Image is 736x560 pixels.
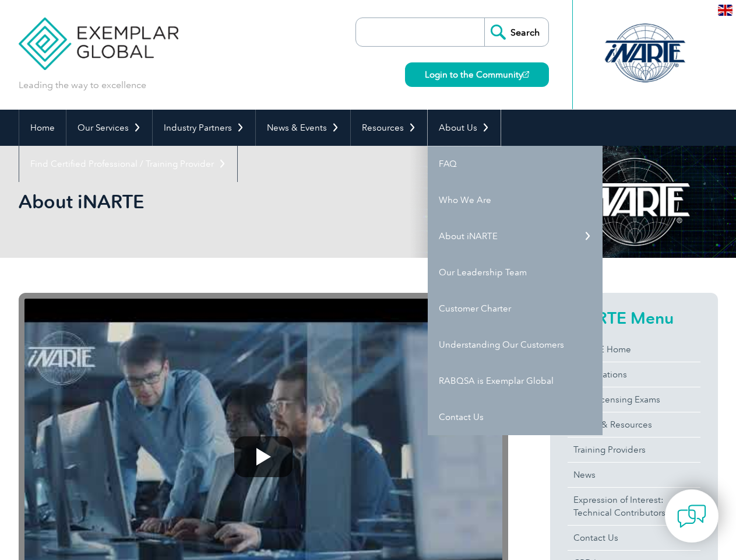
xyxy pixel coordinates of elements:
a: FAQ [428,146,603,182]
a: RABQSA is Exemplar Global [428,363,603,399]
a: Training Providers [568,437,700,462]
a: News & Events [256,110,350,146]
a: News [568,463,700,487]
img: en [718,5,733,16]
a: Contact Us [428,399,603,435]
a: Certifications [568,362,700,387]
a: Customer Charter [428,290,603,327]
a: Home [19,110,66,146]
a: Understanding Our Customers [428,327,603,363]
a: About Us [428,110,501,146]
input: Search [484,18,548,46]
img: open_square.png [523,71,529,78]
h2: About iNARTE [19,192,508,211]
a: About iNARTE [428,218,603,254]
a: Resources [351,110,427,146]
a: Our Leadership Team [428,254,603,290]
a: Find Certified Professional / Training Provider [19,146,237,182]
a: Expression of Interest:Technical Contributors [568,488,700,525]
a: Exams & Resources [568,412,700,437]
a: Industry Partners [153,110,255,146]
a: FCC Licensing Exams [568,387,700,412]
img: contact-chat.png [677,502,706,531]
a: Who We Are [428,182,603,218]
p: Leading the way to excellence [19,79,146,92]
a: iNARTE Home [568,337,700,362]
h2: iNARTE Menu [568,309,700,327]
a: Contact Us [568,526,700,550]
a: Our Services [66,110,152,146]
a: Login to the Community [405,62,549,87]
